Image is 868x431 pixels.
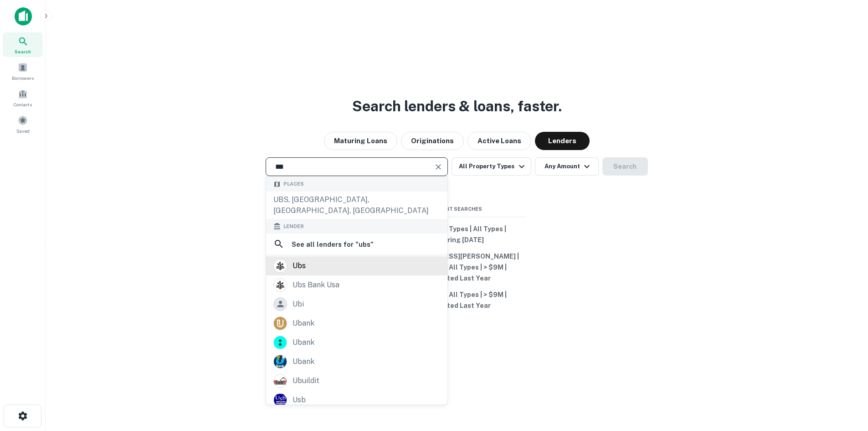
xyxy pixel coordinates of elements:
[432,161,445,173] button: Clear
[266,314,447,333] a: ubank
[266,390,447,410] a: usb
[3,32,43,57] a: Search
[467,132,531,150] button: Active Loans
[266,275,447,295] a: ubs bank usa
[274,279,287,291] img: picture
[274,394,287,406] img: picture
[274,260,287,272] img: picture
[401,132,464,150] button: Originations
[266,295,447,314] a: ubi
[12,74,34,82] span: Borrowers
[293,355,314,369] div: ubank
[389,286,525,314] button: Multifamily | All Types | > $9M | Originated Last Year
[535,157,599,176] button: Any Amount
[293,393,306,407] div: usb
[389,221,525,248] button: All Property Types | All Types | Maturing [DATE]
[535,132,590,150] button: Lenders
[274,336,287,349] img: picture
[266,192,447,219] div: UBS, [GEOGRAPHIC_DATA], [GEOGRAPHIC_DATA], [GEOGRAPHIC_DATA]
[14,101,32,108] span: Contacts
[15,7,32,26] img: capitalize-icon.png
[283,180,304,188] span: Places
[452,157,531,176] button: All Property Types
[274,355,287,368] img: picture
[292,239,374,250] h6: See all lenders for " ubs "
[293,259,306,273] div: ubs
[283,223,304,230] span: Lender
[15,48,31,55] span: Search
[3,85,43,110] a: Contacts
[266,333,447,352] a: ubank
[266,352,447,371] a: ubank
[274,374,287,387] img: picture
[324,132,397,150] button: Maturing Loans
[389,205,525,213] span: Recent Searches
[293,317,314,330] div: ubank
[266,371,447,390] a: ubuildit
[293,374,319,388] div: ubuildit
[3,112,43,136] a: Saved
[822,358,868,402] iframe: Chat Widget
[16,127,30,135] span: Saved
[352,95,562,117] h3: Search lenders & loans, faster.
[293,297,304,311] div: ubi
[389,248,525,286] button: [STREET_ADDRESS][PERSON_NAME] | Multifamily | All Types | > $9M | Originated Last Year
[274,317,287,330] img: picture
[293,278,339,292] div: ubs bank usa
[266,256,447,275] a: ubs
[293,336,314,349] div: ubank
[3,59,43,83] a: Borrowers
